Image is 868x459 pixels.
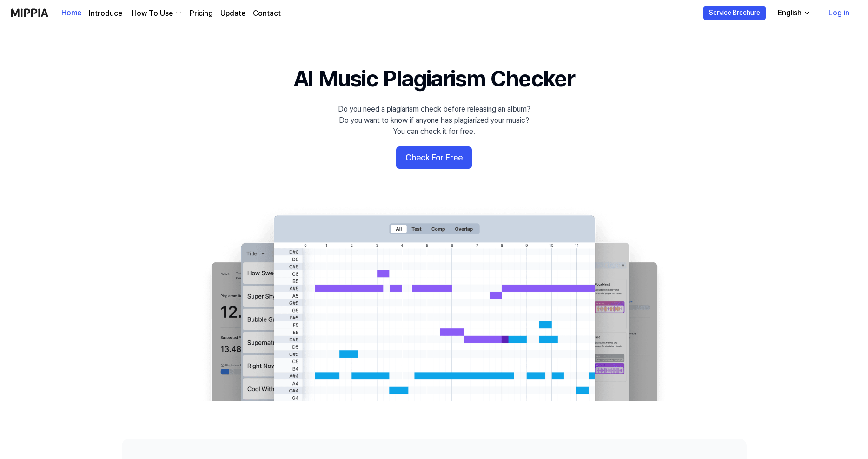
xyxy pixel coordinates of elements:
a: Pricing [190,8,213,19]
a: Update [220,8,245,19]
a: Home [61,0,81,26]
a: Contact [253,8,281,19]
button: How To Use [130,8,182,19]
div: How To Use [130,8,175,19]
button: Service Brochure [703,6,766,20]
a: Introduce [89,8,122,19]
h1: AI Music Plagiarism Checker [293,63,575,94]
button: English [770,4,816,22]
img: main Image [192,206,676,401]
div: Do you need a plagiarism check before releasing an album? Do you want to know if anyone has plagi... [338,104,530,137]
div: English [776,7,803,19]
button: Check For Free [396,146,472,169]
